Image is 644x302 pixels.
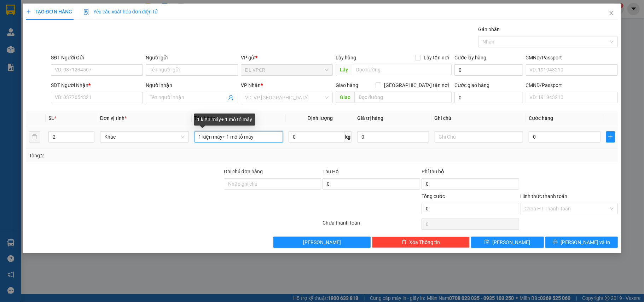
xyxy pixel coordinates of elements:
span: Đơn vị tính [100,115,127,121]
div: 1 kiện máy+ 1 mô tỏ máy [194,114,255,126]
span: printer [553,239,558,245]
span: Khác [104,132,185,142]
th: Ghi chú [432,111,526,125]
span: ĐL VPCR [245,65,329,75]
button: deleteXóa Thông tin [372,237,470,248]
div: Người nhận [146,81,238,89]
div: CMND/Passport [526,81,618,89]
label: Hình thức thanh toán [521,193,568,199]
span: [PERSON_NAME] [303,238,341,246]
span: Lấy tận nơi [421,54,452,62]
div: CMND/Passport [526,54,618,62]
input: 0 [357,131,429,143]
input: Cước giao hàng [454,92,523,103]
span: Cước hàng [529,115,553,121]
label: Ghi chú đơn hàng [224,169,263,174]
span: Tổng cước [422,193,445,199]
span: TẠO ĐƠN HÀNG [26,9,72,14]
span: kg [344,131,352,143]
span: Lấy hàng [336,55,356,60]
input: Ghi chú đơn hàng [224,178,321,190]
button: delete [29,131,40,143]
div: Chưa thanh toán [322,219,421,231]
span: close [609,10,614,16]
img: icon [83,9,89,15]
div: SĐT Người Nhận [51,81,143,89]
div: Người gửi [146,54,238,62]
span: delete [402,239,407,245]
span: Định lượng [308,115,333,121]
span: user-add [228,95,234,100]
span: plus [607,134,615,140]
input: Dọc đường [352,64,452,75]
label: Gán nhãn [478,27,500,32]
span: Giao [336,92,354,103]
span: Xóa Thông tin [410,238,440,246]
span: Lấy [336,64,352,75]
span: SL [48,115,54,121]
span: Giá trị hàng [357,115,383,121]
span: [PERSON_NAME] [492,238,530,246]
div: Tổng: 2 [29,152,249,159]
span: VP Nhận [241,82,261,88]
span: Thu Hộ [323,169,339,174]
button: Close [602,4,621,23]
button: plus [606,131,615,143]
span: [GEOGRAPHIC_DATA] tận nơi [381,81,452,89]
span: [PERSON_NAME] và In [561,238,610,246]
input: Cước lấy hàng [454,64,523,76]
span: Yêu cầu xuất hóa đơn điện tử [83,9,158,14]
button: [PERSON_NAME] [273,237,371,248]
div: Phí thu hộ [422,168,519,178]
span: save [485,239,489,245]
label: Cước lấy hàng [454,55,486,60]
span: plus [26,9,31,14]
label: Cước giao hàng [454,82,489,88]
button: printer[PERSON_NAME] và In [545,237,618,248]
span: Giao hàng [336,82,358,88]
div: SĐT Người Gửi [51,54,143,62]
input: VD: Bàn, Ghế [195,131,283,143]
input: Ghi Chú [435,131,523,143]
input: Dọc đường [354,92,452,103]
div: VP gửi [241,54,333,62]
button: save[PERSON_NAME] [471,237,544,248]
